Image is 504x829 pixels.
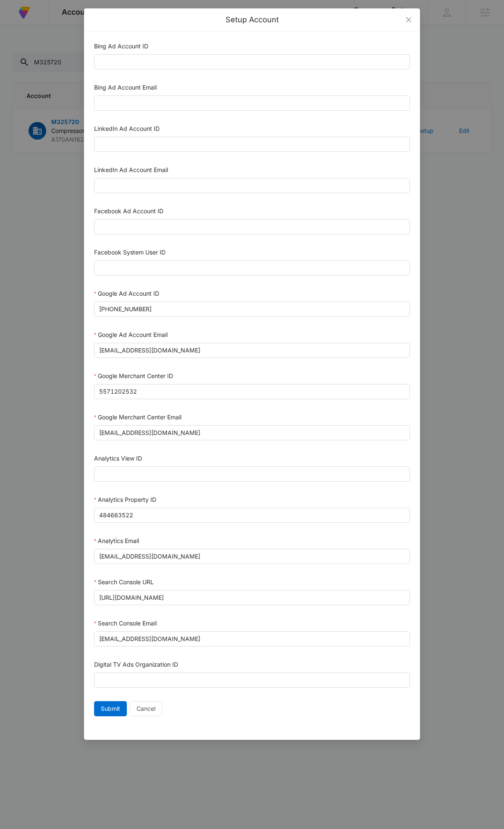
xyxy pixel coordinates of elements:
[94,249,165,256] label: Facebook System User ID
[94,661,178,668] label: Digital TV Ads Organization ID
[94,54,410,69] input: Bing Ad Account ID
[94,178,410,193] input: LinkedIn Ad Account Email
[405,16,412,23] span: close
[94,413,181,421] label: Google Merchant Center Email
[94,466,410,482] input: Analytics View ID
[94,137,410,152] input: LinkedIn Ad Account ID
[94,207,163,215] label: Facebook Ad Account ID
[94,549,410,564] input: Analytics Email
[94,42,148,50] label: Bing Ad Account ID
[136,704,155,713] span: Cancel
[94,496,156,503] label: Analytics Property ID
[94,620,157,627] label: Search Console Email
[94,578,154,585] label: Search Console URL
[94,508,410,523] input: Analytics Property ID
[94,331,168,338] label: Google Ad Account Email
[94,15,410,24] div: Setup Account
[94,425,410,440] input: Google Merchant Center Email
[94,537,139,544] label: Analytics Email
[94,219,410,234] input: Facebook Ad Account ID
[94,260,410,275] input: Facebook System User ID
[94,84,157,91] label: Bing Ad Account Email
[94,673,410,688] input: Digital TV Ads Organization ID
[94,166,168,173] label: LinkedIn Ad Account Email
[130,701,162,716] button: Cancel
[94,302,410,317] input: Google Ad Account ID
[94,372,173,379] label: Google Merchant Center ID
[94,455,142,462] label: Analytics View ID
[94,95,410,111] input: Bing Ad Account Email
[94,590,410,605] input: Search Console URL
[94,290,159,297] label: Google Ad Account ID
[397,8,420,31] button: Close
[94,125,160,132] label: LinkedIn Ad Account ID
[94,343,410,358] input: Google Ad Account Email
[101,704,120,713] span: Submit
[94,631,410,646] input: Search Console Email
[94,701,127,716] button: Submit
[94,384,410,399] input: Google Merchant Center ID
